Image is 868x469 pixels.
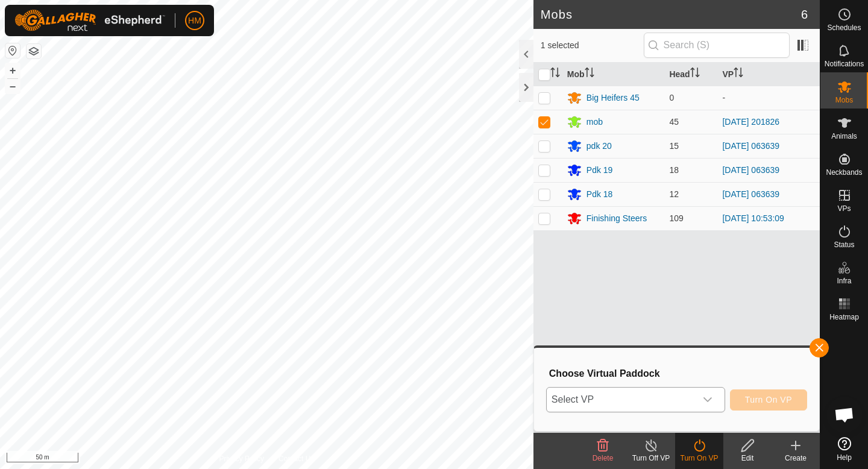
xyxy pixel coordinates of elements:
[14,10,165,31] img: Gallagher Logo
[734,69,743,79] p-sorticon: Activate to sort
[722,189,779,199] a: [DATE] 063639
[664,63,717,86] th: Head
[669,213,683,223] span: 109
[826,397,863,433] div: Open chat
[5,63,20,78] button: +
[722,117,779,127] a: [DATE] 201826
[669,141,679,151] span: 15
[541,39,644,52] span: 1 selected
[5,43,20,58] button: Reset Map
[826,169,862,176] span: Neckbands
[278,453,314,464] a: Contact Us
[690,69,700,79] p-sorticon: Activate to sort
[219,453,264,464] a: Privacy Policy
[669,93,674,102] span: 0
[587,212,647,225] div: Finishing Steers
[669,189,679,199] span: 12
[723,453,772,464] div: Edit
[675,453,723,464] div: Turn On VP
[745,395,792,404] span: Turn On VP
[835,96,853,104] span: Mobs
[587,188,613,201] div: Pdk 18
[801,5,808,24] span: 6
[722,165,779,175] a: [DATE] 063639
[562,63,665,86] th: Mob
[827,24,861,31] span: Schedules
[593,454,614,462] span: Delete
[669,165,679,175] span: 18
[587,92,640,104] div: Big Heifers 45
[730,389,807,411] button: Turn On VP
[825,60,864,68] span: Notifications
[644,33,790,58] input: Search (S)
[834,241,854,248] span: Status
[831,133,857,140] span: Animals
[820,432,868,466] a: Help
[587,164,613,177] div: Pdk 19
[585,69,594,79] p-sorticon: Activate to sort
[587,140,612,153] div: pdk 20
[696,388,720,412] div: dropdown trigger
[837,205,851,212] span: VPs
[772,453,820,464] div: Create
[669,117,679,127] span: 45
[547,388,696,412] span: Select VP
[829,313,859,321] span: Heatmap
[837,277,851,285] span: Infra
[837,454,852,461] span: Help
[717,86,820,110] td: -
[627,453,675,464] div: Turn Off VP
[541,7,801,22] h2: Mobs
[549,368,807,379] h3: Choose Virtual Paddock
[5,79,20,93] button: –
[722,141,779,151] a: [DATE] 063639
[550,69,560,79] p-sorticon: Activate to sort
[587,116,603,128] div: mob
[722,213,784,223] a: [DATE] 10:53:09
[188,14,201,27] span: HM
[27,44,41,58] button: Map Layers
[717,63,820,86] th: VP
